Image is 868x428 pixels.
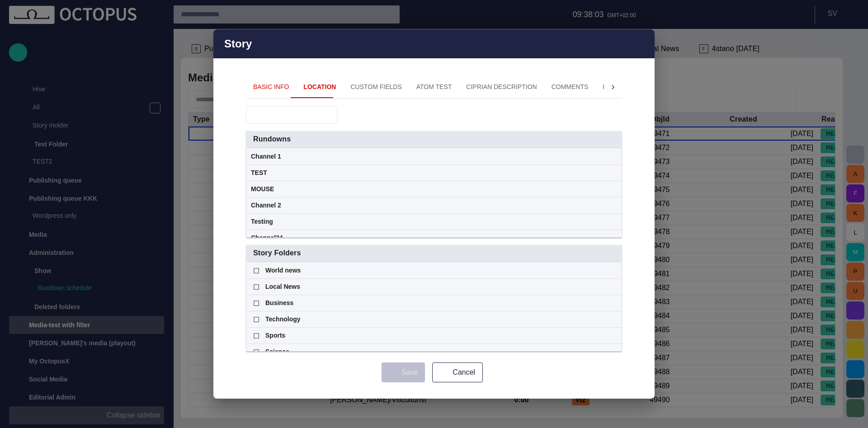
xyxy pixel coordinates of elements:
[224,38,252,50] h2: Story
[296,76,343,98] button: Location
[213,29,655,399] div: Story
[246,245,622,261] button: Story Folders
[251,165,267,181] span: TEST
[246,131,622,147] button: Rundowns
[251,149,281,165] span: Channel 1
[409,76,459,98] button: ATOM Test
[246,147,622,238] div: Rundowns
[432,362,483,382] button: Cancel
[253,135,291,144] span: Rundowns
[251,198,281,213] span: Channel 2
[265,263,301,278] span: World news
[251,230,283,246] span: Channel24
[595,76,658,98] button: Description 2
[544,76,596,98] button: Comments
[265,311,301,327] span: Technology
[343,76,409,98] button: Custom Fields
[265,328,285,343] span: Sports
[265,279,300,295] span: Local News
[265,344,289,360] span: Science
[246,261,622,352] div: Rundowns
[251,214,273,230] span: Testing
[251,181,274,197] span: MOUSE
[246,76,296,98] button: Basic Info
[265,295,293,311] span: Business
[213,29,655,58] div: Story
[253,249,301,258] span: Story Folders
[459,76,544,98] button: Ciprian description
